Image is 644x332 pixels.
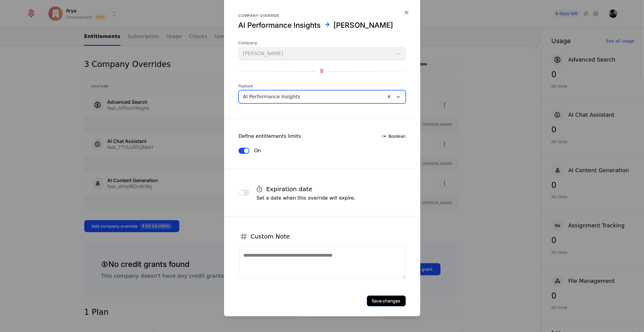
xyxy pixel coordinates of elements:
div: Define entitlements limits [239,132,301,140]
h4: Custom Note [251,232,290,240]
span: Feature [239,83,406,89]
p: Set a date when this override will expire. [257,194,356,201]
h4: Expiration date [266,185,312,193]
div: AI Performance Insights [239,20,321,30]
div: Arya Singh [334,20,393,30]
button: Save changes [367,295,406,306]
div: Company override [239,13,406,18]
span: Boolean [389,133,406,139]
span: Company [239,40,406,46]
label: On [254,147,261,154]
